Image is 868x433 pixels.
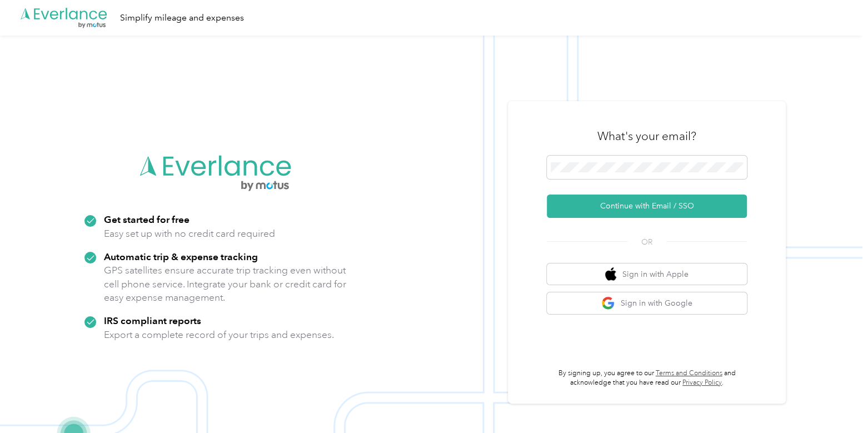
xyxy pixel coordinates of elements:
iframe: Everlance-gr Chat Button Frame [806,371,868,433]
button: google logoSign in with Google [547,292,747,314]
h3: What's your email? [597,128,696,144]
button: apple logoSign in with Apple [547,263,747,285]
strong: Automatic trip & expense tracking [104,251,258,262]
img: google logo [601,296,615,310]
a: Privacy Policy [682,379,722,387]
div: Simplify mileage and expenses [120,11,244,25]
p: Easy set up with no credit card required [104,227,275,241]
a: Terms and Conditions [656,369,722,377]
strong: IRS compliant reports [104,315,201,326]
p: GPS satellites ensure accurate trip tracking even without cell phone service. Integrate your bank... [104,263,347,305]
p: By signing up, you agree to our and acknowledge that you have read our . [547,369,747,388]
span: OR [627,236,666,248]
img: apple logo [605,267,616,281]
button: Continue with Email / SSO [547,195,747,218]
p: Export a complete record of your trips and expenses. [104,328,334,342]
strong: Get started for free [104,213,189,225]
